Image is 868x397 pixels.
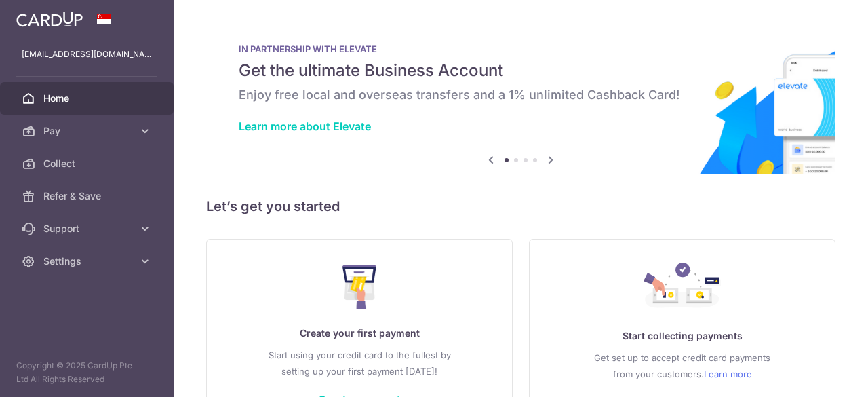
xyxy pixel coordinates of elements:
img: Collect Payment [644,263,721,311]
span: Collect [43,157,133,170]
p: Get set up to accept credit card payments from your customers. [557,349,808,382]
a: Learn more about Elevate [239,119,371,133]
h5: Get the ultimate Business Account [239,60,803,81]
a: Learn more [704,366,752,382]
h6: Enjoy free local and overseas transfers and a 1% unlimited Cashback Card! [239,87,803,103]
span: Home [43,92,133,105]
img: CardUp [16,11,83,27]
img: Renovation banner [206,22,835,174]
p: Create your first payment [234,325,485,341]
p: Start using your credit card to the fullest by setting up your first payment [DATE]! [234,347,485,379]
p: IN PARTNERSHIP WITH ELEVATE [239,43,803,54]
span: Pay [43,124,133,138]
h5: Let’s get you started [206,195,835,217]
span: Refer & Save [43,189,133,203]
p: Start collecting payments [557,328,808,344]
span: Settings [43,254,133,268]
p: [EMAIL_ADDRESS][DOMAIN_NAME] [22,48,152,61]
img: Make Payment [342,265,377,309]
span: Support [43,222,133,235]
